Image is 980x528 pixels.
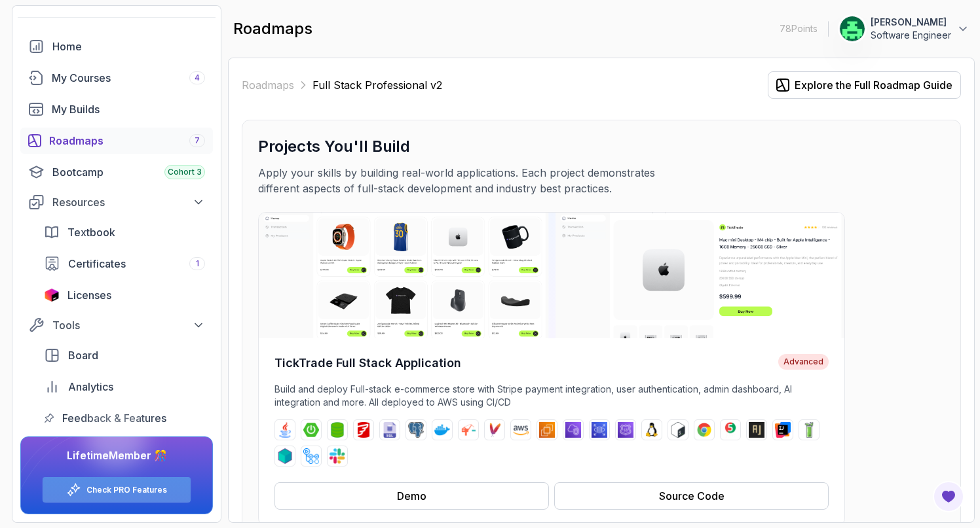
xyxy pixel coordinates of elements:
span: Cohort 3 [168,167,202,177]
img: intellij logo [775,422,791,438]
button: user profile image[PERSON_NAME]Software Engineer [839,16,970,42]
h4: TickTrade Full Stack Application [274,354,461,372]
a: feedback [36,405,213,431]
div: Bootcamp [52,164,205,180]
div: Demo [397,488,426,504]
span: Textbook [67,224,115,240]
button: Source Code [554,482,829,510]
img: TickTrade Full Stack Application [259,213,844,338]
div: My Courses [52,70,205,86]
a: Roadmaps [242,77,294,93]
span: 1 [196,258,199,269]
button: Tools [20,313,213,337]
img: postgres logo [408,422,424,438]
img: java logo [277,422,293,438]
img: sql logo [382,422,398,438]
a: courses [20,65,213,91]
a: textbook [36,219,213,245]
img: junit logo [723,422,738,438]
a: roadmaps [20,128,213,154]
span: Advanced [778,354,829,370]
img: docker logo [434,422,450,438]
button: Open Feedback Button [933,481,964,512]
span: Certificates [68,256,126,272]
img: spring-boot logo [303,422,319,438]
button: Resources [20,190,213,214]
span: Analytics [68,379,113,395]
span: Board [68,347,98,363]
img: jetbrains icon [44,289,60,302]
div: Tools [52,317,205,333]
a: licenses [36,282,213,308]
p: Software Engineer [871,29,951,42]
span: Feedback & Features [62,410,166,426]
a: certificates [36,251,213,277]
span: Licenses [67,287,111,303]
p: Apply your skills by building real-world applications. Each project demonstrates different aspect... [258,165,698,196]
div: Explore the Full Roadmap Guide [795,77,952,93]
h2: roadmaps [233,18,312,39]
p: Full Stack Professional v2 [312,77,442,93]
div: Roadmaps [49,133,205,149]
button: Demo [274,482,549,510]
img: jib logo [461,422,476,438]
img: github-actions logo [303,448,319,464]
a: builds [20,96,213,122]
span: 7 [195,135,200,146]
a: home [20,33,213,60]
img: testcontainers logo [277,448,293,464]
p: Build and deploy Full-stack e-commerce store with Stripe payment integration, user authentication... [274,383,829,409]
img: route53 logo [618,422,633,438]
button: Explore the Full Roadmap Guide [768,71,961,99]
img: mockito logo [801,422,817,438]
img: ec2 logo [539,422,555,438]
img: linux logo [644,422,660,438]
img: assertj logo [749,422,764,438]
img: flyway logo [356,422,371,438]
div: Resources [52,194,205,210]
span: 4 [195,73,200,83]
img: bash logo [670,422,686,438]
img: aws logo [513,422,529,438]
a: board [36,342,213,368]
img: spring-data-jpa logo [330,422,345,438]
a: Check PRO Features [86,485,167,495]
div: Home [52,39,205,54]
img: slack logo [330,448,345,464]
img: rds logo [592,422,607,438]
p: 78 Points [780,22,818,35]
h3: Projects You'll Build [258,136,945,157]
img: chrome logo [696,422,712,438]
div: Source Code [659,488,725,504]
img: user profile image [840,16,865,41]
a: analytics [36,374,213,400]
a: bootcamp [20,159,213,185]
button: Check PRO Features [42,476,191,503]
div: My Builds [52,101,205,117]
p: [PERSON_NAME] [871,16,951,29]
img: vpc logo [565,422,581,438]
img: maven logo [487,422,502,438]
